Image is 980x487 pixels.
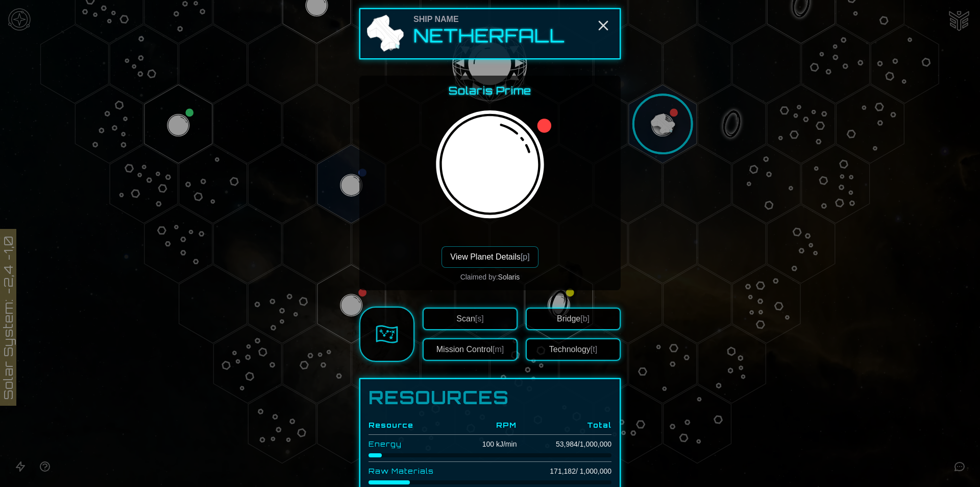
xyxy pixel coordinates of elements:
[517,462,611,481] td: 171,182 / 1,000,000
[369,462,460,481] td: Raw Materials
[456,314,483,323] span: Scan
[376,323,398,345] img: Sector
[461,76,589,216] img: Engineer Guild
[449,84,531,98] h3: Solaris Prime
[364,13,405,54] img: Ship Icon
[595,17,611,34] button: Close
[517,416,611,435] th: Total
[423,308,518,330] button: Scan[s]
[526,338,621,361] button: Technology[t]
[369,416,460,435] th: Resource
[369,387,611,408] h1: Resources
[526,308,621,330] button: Bridge[b]
[517,435,611,454] td: 53,984 / 1,000,000
[460,435,517,454] td: 100 kJ/min
[426,106,554,234] img: Solaris Prime
[580,314,590,323] span: [b]
[498,273,520,281] span: Solaris
[521,252,530,261] span: [p]
[369,435,460,454] td: Energy
[591,345,597,354] span: [t]
[423,338,518,361] button: Mission Control[m]
[460,416,517,435] th: RPM
[442,246,538,268] button: View Planet Details[p]
[475,314,484,323] span: [s]
[413,26,565,46] h2: Netherfall
[493,345,504,354] span: [m]
[460,272,520,282] div: Claimed by:
[413,13,565,26] div: Ship Name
